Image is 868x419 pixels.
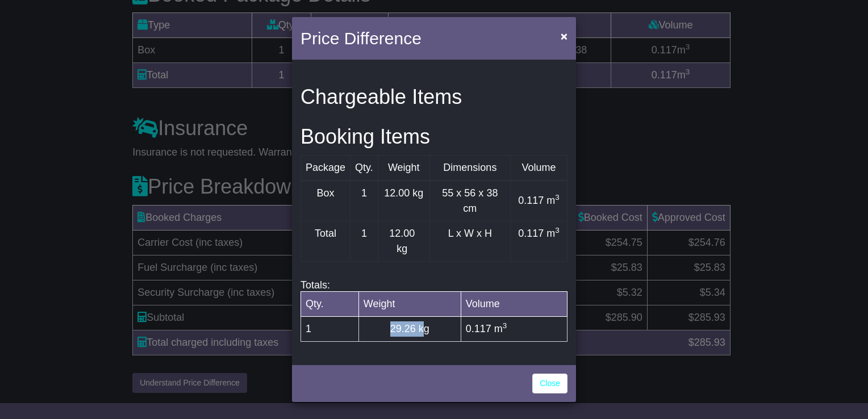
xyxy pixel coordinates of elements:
[561,30,567,43] span: ×
[511,221,567,261] td: 0.117 m
[555,226,560,234] sup: 3
[511,155,567,181] td: Volume
[301,125,567,148] h3: Booking Items
[350,181,378,221] td: 1
[358,292,461,317] td: Weight
[378,181,429,221] td: 12.00 kg
[301,155,350,181] td: Package
[306,186,345,201] div: Box
[429,181,510,221] td: 55 x 56 x 38 cm
[378,155,429,181] td: Weight
[301,279,330,291] span: Totals:
[461,292,567,317] td: Volume
[301,317,359,342] td: 1
[390,323,429,334] span: 29.26 kg
[301,26,422,51] h4: Price Difference
[429,155,510,181] td: Dimensions
[503,321,507,330] sup: 3
[350,221,378,261] td: 1
[301,221,350,261] td: Total
[555,193,560,202] sup: 3
[301,86,567,108] h3: Chargeable Items
[429,221,510,261] td: L x W x H
[301,292,359,317] td: Qty.
[466,323,507,334] span: 0.117 m
[555,24,573,48] button: Close
[511,181,567,221] td: 0.117 m
[532,374,567,393] a: Close
[378,221,429,261] td: 12.00 kg
[350,155,378,181] td: Qty.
